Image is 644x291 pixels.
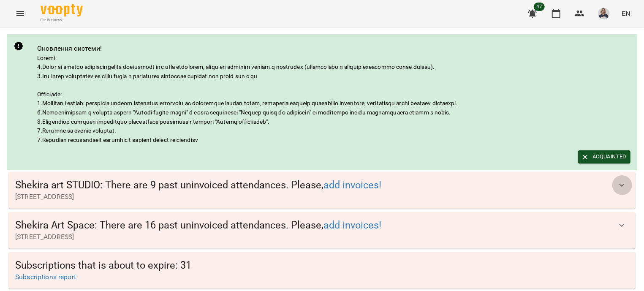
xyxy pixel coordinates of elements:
[10,3,30,24] button: Menu
[582,152,626,161] span: Acquainted
[15,219,612,232] span: Shekira Art Space : There are 16 past uninvoiced attendances. Please,
[37,54,630,145] h6: Loremi: 4.Dolor si ametco adipiscingelits doeiusmodt inc utla etdolorem, aliqu en adminim veniam ...
[598,8,610,19] img: 60ff81f660890b5dd62a0e88b2ac9d82.jpg
[15,273,76,281] a: Subscriptions report
[41,4,83,16] img: Voopty Logo
[37,44,630,54] p: Оновлення системи!
[323,219,381,231] a: add invoices!
[323,179,381,191] a: add invoices!
[15,232,612,242] span: [STREET_ADDRESS]
[15,179,612,192] span: Shekira art STUDIO : There are 9 past uninvoiced attendances. Please,
[534,3,545,11] span: 47
[622,9,630,18] span: EN
[578,150,630,163] button: Acquainted
[15,192,612,202] span: [STREET_ADDRESS]
[618,5,634,21] button: EN
[41,17,83,23] span: For Business
[15,259,629,272] span: Subscriptions that is about to expire: 31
